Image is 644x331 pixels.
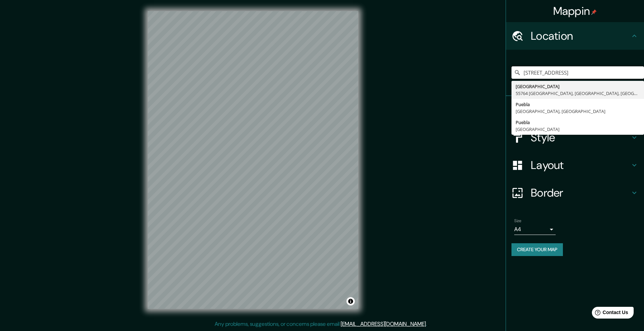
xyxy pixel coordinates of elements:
a: [EMAIL_ADDRESS][DOMAIN_NAME] [341,320,426,328]
div: 55764 [GEOGRAPHIC_DATA], [GEOGRAPHIC_DATA], [GEOGRAPHIC_DATA] [516,90,640,97]
iframe: Help widget launcher [583,304,636,323]
img: pin-icon.png [591,9,597,15]
div: Puebla [516,119,640,126]
h4: Border [531,186,630,200]
div: Layout [506,151,644,179]
p: Any problems, suggestions, or concerns please email . [215,320,427,328]
label: Size [514,218,521,224]
button: Create your map [511,243,563,256]
div: [GEOGRAPHIC_DATA] [516,126,640,133]
div: A4 [514,224,556,235]
div: . [428,320,429,328]
div: [GEOGRAPHIC_DATA] [516,83,640,90]
h4: Location [531,29,630,43]
div: Location [506,22,644,50]
canvas: Map [148,11,358,309]
button: Toggle attribution [347,297,355,305]
div: . [427,320,428,328]
input: Pick your city or area [511,66,644,79]
div: Puebla [516,101,640,108]
h4: Style [531,131,630,144]
div: Border [506,179,644,207]
h4: Mappin [553,4,597,18]
div: Pins [506,96,644,124]
div: Style [506,124,644,151]
h4: Layout [531,158,630,172]
div: [GEOGRAPHIC_DATA], [GEOGRAPHIC_DATA] [516,108,640,115]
